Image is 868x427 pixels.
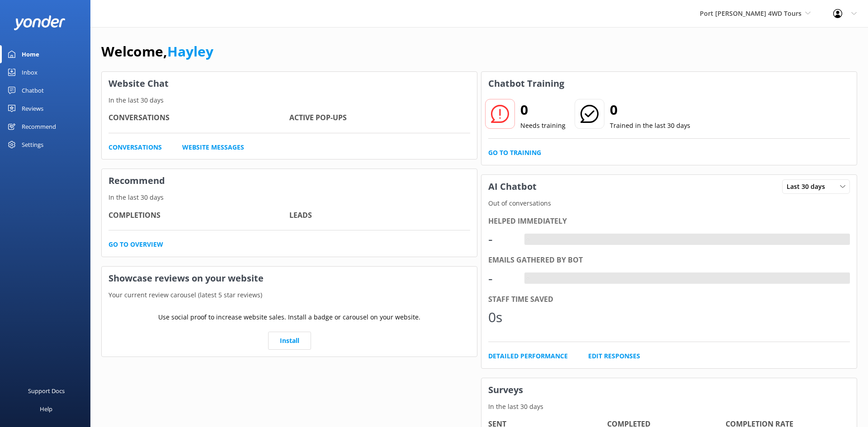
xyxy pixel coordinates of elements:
a: Go to Training [488,148,541,158]
span: Last 30 days [787,182,830,192]
div: - [488,267,515,289]
h4: Conversations [108,112,289,124]
a: Go to overview [108,239,163,249]
h4: Leads [289,210,470,221]
div: Settings [22,136,43,154]
p: Out of conversations [481,198,857,208]
div: Help [40,400,52,418]
a: Edit Responses [588,351,640,361]
h3: AI Chatbot [481,175,543,198]
p: In the last 30 days [481,402,857,412]
h3: Surveys [481,378,857,402]
div: - [524,234,531,245]
h3: Website Chat [102,72,477,95]
div: Support Docs [28,382,65,400]
p: In the last 30 days [102,95,477,105]
div: Staff time saved [488,294,850,305]
h2: 0 [520,99,566,121]
img: yonder-white-logo.png [14,15,66,30]
h4: Completions [108,210,289,221]
p: In the last 30 days [102,192,477,202]
div: Inbox [22,63,38,81]
h3: Recommend [102,169,477,192]
div: Chatbot [22,81,44,99]
span: Port [PERSON_NAME] 4WD Tours [700,9,802,18]
a: Hayley [167,42,213,61]
p: Your current review carousel (latest 5 star reviews) [102,290,477,300]
a: Detailed Performance [488,351,568,361]
div: - [488,228,515,250]
div: Emails gathered by bot [488,254,850,266]
h3: Showcase reviews on your website [102,267,477,290]
a: Website Messages [182,142,244,152]
p: Trained in the last 30 days [610,121,690,131]
a: Conversations [108,142,162,152]
p: Use social proof to increase website sales. Install a badge or carousel on your website. [158,312,420,322]
div: 0s [488,306,515,328]
div: Reviews [22,99,43,117]
div: - [524,272,531,284]
h3: Chatbot Training [481,72,571,95]
div: Helped immediately [488,216,850,227]
h1: Welcome, [101,41,213,62]
a: Install [268,332,311,350]
h2: 0 [610,99,690,121]
p: Needs training [520,121,566,131]
div: Recommend [22,117,56,136]
div: Home [22,45,39,63]
h4: Active Pop-ups [289,112,470,124]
